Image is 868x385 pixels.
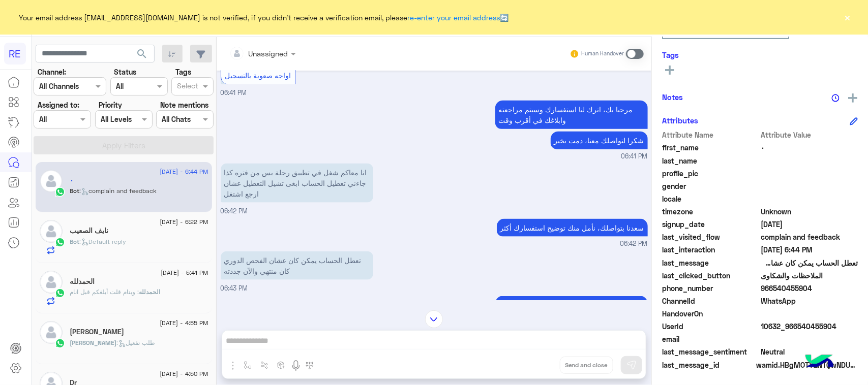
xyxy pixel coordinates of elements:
p: 2/9/2025, 6:42 PM [221,164,373,203]
span: last_message_sentiment [662,346,759,357]
img: defaultAdmin.png [40,321,63,344]
span: last_message [662,258,759,268]
span: Attribute Value [761,130,858,140]
h5: ٠ [70,176,74,185]
p: 2/9/2025, 6:41 PM [495,101,648,129]
label: Priority [99,100,122,110]
span: null [761,181,858,191]
span: [DATE] - 5:41 PM [161,268,208,277]
span: complain and feedback [761,232,858,242]
button: search [130,45,155,67]
h5: نايف الصعيب [70,227,109,235]
span: UserId [662,321,759,332]
h5: Abdulrahman Albalawi [70,328,125,336]
span: [PERSON_NAME] [70,339,117,346]
span: 06:42 PM [620,239,648,249]
div: RE [4,43,26,65]
span: last_name [662,155,759,166]
p: 2/9/2025, 6:43 PM [495,296,648,325]
label: Channel: [38,67,66,77]
span: Your email address [EMAIL_ADDRESS][DOMAIN_NAME] is not verified, if you didn't receive a verifica... [19,12,509,23]
img: hulul-logo.png [802,344,837,380]
img: defaultAdmin.png [40,170,63,192]
span: profile_pic [662,168,759,179]
span: 2023-07-28T02:12:50.588Z [761,219,858,230]
p: 2/9/2025, 6:42 PM [497,219,648,237]
span: Unknown [761,206,858,217]
span: : طلب تفعيل [117,339,156,346]
img: WhatsApp [55,187,65,197]
span: 2025-09-02T15:44:08.205Z [761,244,858,255]
label: Status [114,67,136,77]
span: search [136,48,148,60]
span: null [761,308,858,319]
img: scroll [425,310,443,328]
img: WhatsApp [55,237,65,247]
span: null [761,334,858,344]
img: add [848,93,857,103]
small: Human Handover [581,50,624,58]
span: [DATE] - 4:50 PM [160,369,208,378]
h5: الحمدلله [70,277,95,286]
span: ٠ [761,142,858,153]
button: Apply Filters [34,136,214,154]
span: [DATE] - 6:44 PM [160,167,208,176]
span: first_name [662,142,759,153]
span: null [761,194,858,204]
label: Note mentions [160,100,208,110]
span: تعطل الحساب يمكن كان عشان الفحص الدوري كان منتهي والآن جددته [761,258,858,268]
h6: Notes [662,92,683,102]
img: defaultAdmin.png [40,271,63,294]
span: wamid.HBgMOTY2NTQwNDU1OTA0FQIAEhggQ0U1QUE0OTdEQjRFODMyMzg1NTlGMUVDQzNCRDREOUMA [756,360,858,370]
span: 10632_966540455904 [761,321,858,332]
span: : Default reply [80,238,127,245]
span: [DATE] - 6:22 PM [160,217,208,227]
span: locale [662,194,759,204]
span: last_clicked_button [662,270,759,281]
span: phone_number [662,283,759,294]
span: last_interaction [662,244,759,255]
span: Bot [70,238,80,245]
span: وبنام قلت أبلغكم قبل انام [70,288,139,296]
span: email [662,334,759,344]
span: 06:43 PM [221,284,248,292]
span: 06:42 PM [221,207,248,215]
span: اواجه صعوبة بالتسجيل [225,71,291,80]
span: 2 [761,296,858,306]
h6: Attributes [662,116,698,125]
p: 2/9/2025, 6:41 PM [551,132,648,149]
span: الملاحظات والشكاوى [761,270,858,281]
span: Bot [70,187,80,195]
span: ChannelId [662,296,759,306]
label: Assigned to: [38,100,79,110]
button: Send and close [560,357,613,374]
div: Select [175,80,198,93]
span: : complain and feedback [80,187,157,195]
p: 2/9/2025, 6:43 PM [221,251,373,280]
a: re-enter your email address [408,13,500,22]
span: Attribute Name [662,130,759,140]
img: WhatsApp [55,288,65,298]
span: signup_date [662,219,759,230]
button: × [843,12,853,22]
span: last_message_id [662,360,754,370]
span: timezone [662,206,759,217]
label: Tags [175,67,191,77]
span: last_visited_flow [662,232,759,242]
img: WhatsApp [55,338,65,348]
span: HandoverOn [662,308,759,319]
img: defaultAdmin.png [40,220,63,243]
span: الحمدلله [139,288,161,296]
img: notes [831,94,840,102]
span: 0 [761,346,858,357]
span: 06:41 PM [221,89,247,97]
h6: Tags [662,50,858,59]
span: 966540455904 [761,283,858,294]
span: [DATE] - 4:55 PM [160,318,208,328]
span: 06:41 PM [621,152,648,162]
span: gender [662,181,759,191]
